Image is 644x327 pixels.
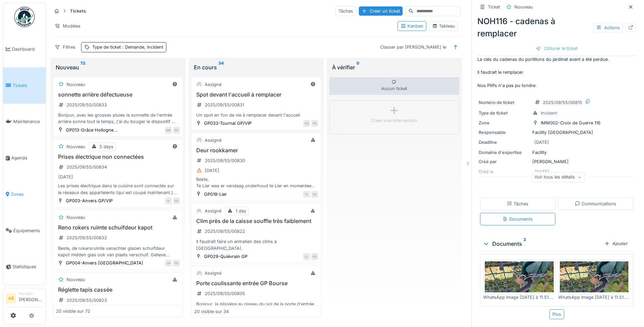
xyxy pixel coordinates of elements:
[483,240,602,248] div: Documents
[58,174,73,180] div: [DATE]
[66,197,113,204] div: GP003-Anvers GP/VIP
[332,63,457,71] div: À vérifier
[335,6,356,16] div: Tâches
[205,290,245,297] div: 2025/09/55/00805
[541,120,601,126] div: IMM002-Croix de Guerre 116
[13,82,43,89] span: Tickets
[67,164,107,170] div: 2025/09/55/00834
[3,140,46,176] a: Agenda
[533,44,580,53] div: Clôturer le ticket
[602,239,630,248] div: Ajouter
[3,31,46,67] a: Dashboard
[173,260,180,266] div: FG
[311,191,318,198] div: FG
[485,261,554,292] img: dknbwol7mt62punczi4s6xhtj5s0
[11,155,43,161] span: Agenda
[194,147,318,154] h3: Deur rookkamer
[479,158,530,165] div: Créé par
[477,43,636,88] p: Bonjour, La clés du cadenas du portillons du jardinet avant a été perdue. Il faudrait le remplace...
[479,139,530,145] div: Deadline
[523,240,526,248] sup: 2
[14,7,35,27] img: Badge_color-CXgf-gQk.svg
[502,216,533,222] div: Documents
[303,191,310,198] div: TI
[13,263,43,270] span: Statistiques
[560,261,629,292] img: 1xq731msqadl2vk9wgq2n5hexsi4
[56,287,180,293] h3: Réglette tapis cassée
[80,63,86,71] sup: 72
[173,197,180,204] div: FG
[11,191,43,197] span: Zones
[329,77,459,95] div: Aucun ticket
[356,63,360,71] sup: 0
[205,157,245,164] div: 2025/09/55/00830
[371,117,417,124] div: Créer une intervention
[377,42,449,52] div: Classer par [PERSON_NAME] le
[205,270,221,276] div: Assigné
[67,297,107,304] div: 2025/09/55/00823
[194,218,318,224] h3: Clim près de la caisse souffle très faiblement
[593,23,623,33] div: Actions
[432,23,455,29] div: Tableau
[3,176,46,212] a: Zones
[99,143,113,150] div: 5 days
[204,120,252,126] div: GP033-Tournai GP/VIP
[67,81,85,88] div: Nouveau
[6,291,43,307] a: AB Manager[PERSON_NAME]
[66,260,143,266] div: GP004-Anvers [GEOGRAPHIC_DATA]
[531,172,585,182] div: Voir tous les détails
[194,176,318,189] div: Beste, Te Lier was er vandaag onderhoud te Lier en momenteel sluit de rookdeur niet meer van zelf.
[479,129,530,136] div: Responsable
[56,91,180,98] h3: sonnette arrière défectueuse
[3,67,46,104] a: Tickets
[479,129,634,136] div: Facility [GEOGRAPHIC_DATA]
[12,46,43,52] span: Dashboard
[194,91,318,98] h3: Spot devant l'accueil à remplacer
[479,110,530,116] div: Type de ticket
[56,245,180,258] div: Beste, de rokersruimte vanachter glazen schuifdeur kapot midden glas ook van plaats verschuif. Ge...
[3,249,46,285] a: Statistiques
[13,118,43,125] span: Maintenance
[477,15,636,40] div: NOH116 - cadenas à remplacer
[67,276,85,283] div: Nouveau
[19,291,43,306] li: [PERSON_NAME]
[67,235,107,241] div: 2025/09/55/00832
[205,102,244,108] div: 2025/09/55/00831
[359,6,403,16] div: Créer un ticket
[121,45,163,50] span: : Demande, Incident
[67,102,107,108] div: 2025/09/55/00833
[303,120,310,127] div: CQ
[165,127,172,134] div: GM
[194,112,318,118] div: Un spot en fon de vie à remplacer devant l'accueil
[3,212,46,249] a: Équipements
[205,228,245,235] div: 2025/09/55/00822
[56,112,180,125] div: Bonjour, avec les grosses pluies la sonnette de l'entrée arrière sonne tout le temps, j'ai du bou...
[549,309,564,319] div: Plus
[558,294,630,300] div: WhatsApp Image [DATE] à 11.51.30_5b45380f.jpg
[401,23,423,29] div: Kanban
[67,8,89,14] strong: Tickets
[194,238,318,251] div: Il faudrait faire un entretien des clims à [GEOGRAPHIC_DATA].
[479,149,634,156] div: Facility
[534,139,549,145] div: [DATE]
[67,214,85,221] div: Nouveau
[236,208,246,214] div: 1 day
[204,191,227,197] div: GP019-Lier
[543,99,582,106] div: 2025/09/55/00815
[13,227,43,234] span: Équipements
[56,154,180,160] h3: Prises électrique non connectées
[205,208,221,214] div: Assigné
[218,63,224,71] sup: 34
[479,120,530,126] div: Zone
[575,201,616,207] div: Communications
[67,143,85,150] div: Nouveau
[479,158,634,165] div: [PERSON_NAME]
[56,308,90,315] div: 20 visible sur 72
[165,260,172,266] div: LB
[56,224,180,231] h3: Reno rokers ruimte schuifdeur kapot
[205,167,219,174] div: [DATE]
[507,201,528,207] div: Tâches
[541,110,557,116] div: Incident
[66,127,117,133] div: GP013-Grâce Hollogne...
[204,253,247,260] div: GP029-Quiévrain GP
